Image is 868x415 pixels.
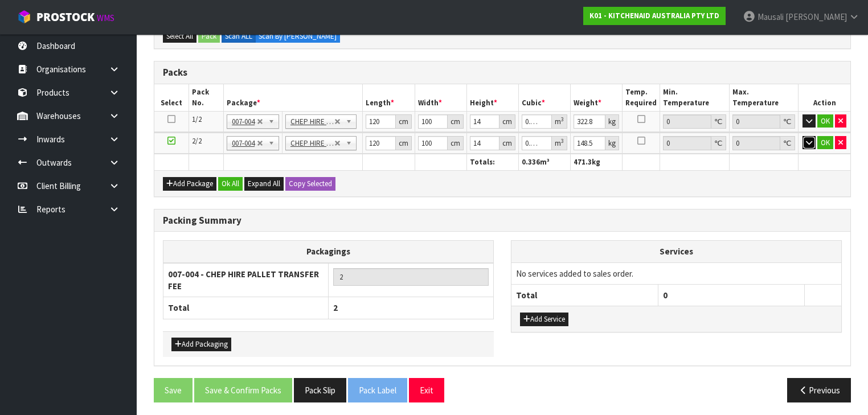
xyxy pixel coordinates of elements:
[799,84,850,111] th: Action
[570,154,622,170] th: kg
[232,115,257,129] span: 007-004
[189,84,224,111] th: Pack No.
[729,84,799,111] th: Max. Temperature
[290,115,334,129] span: CHEP HIRE PALLET TRANSFER FEE
[711,136,726,150] div: ℃
[780,114,795,129] div: ℃
[154,378,193,402] button: Save
[36,10,95,24] span: ProStock
[154,84,189,111] th: Select
[817,136,833,150] button: OK
[163,241,494,263] th: Packagings
[583,7,726,25] a: K01 - KITCHENAID AUSTRALIA PTY LTD
[198,30,220,43] button: Pack
[817,114,833,128] button: OK
[561,116,564,123] sup: 3
[17,10,31,24] img: cube-alt.png
[232,137,257,150] span: 007-004
[605,136,619,150] div: kg
[589,11,719,20] strong: K01 - KITCHENAID AUSTRALIA PTY LTD
[660,84,730,111] th: Min. Temperature
[285,177,335,191] button: Copy Selected
[396,136,412,150] div: cm
[163,297,329,319] th: Total
[522,157,540,167] span: 0.336
[787,378,851,402] button: Previous
[97,13,114,23] small: WMS
[520,313,568,326] button: Add Service
[605,114,619,129] div: kg
[163,30,196,43] button: Select All
[248,179,280,188] span: Expand All
[409,378,444,402] button: Exit
[244,177,284,191] button: Expand All
[290,137,334,150] span: CHEP HIRE PALLET TRANSFER FEE
[518,154,570,170] th: m³
[168,269,319,291] strong: 007-004 - CHEP HIRE PALLET TRANSFER FEE
[552,136,567,150] div: m
[466,84,518,111] th: Height
[499,136,515,150] div: cm
[192,136,202,146] span: 2/2
[333,302,338,313] span: 2
[192,114,202,124] span: 1/2
[518,84,570,111] th: Cubic
[448,136,464,150] div: cm
[348,378,407,402] button: Pack Label
[511,262,841,284] td: No services added to sales order.
[499,114,515,129] div: cm
[561,137,564,145] sup: 3
[711,114,726,129] div: ℃
[511,285,658,306] th: Total
[552,114,567,129] div: m
[194,378,292,402] button: Save & Confirm Packs
[222,30,256,43] label: Scan ALL
[758,11,784,22] span: Mausali
[363,84,415,111] th: Length
[163,177,216,191] button: Add Package
[466,154,518,170] th: Totals:
[163,67,842,78] h3: Packs
[663,290,668,301] span: 0
[218,177,243,191] button: Ok All
[570,84,622,111] th: Weight
[396,114,412,129] div: cm
[294,378,346,402] button: Pack Slip
[511,241,841,262] th: Services
[785,11,847,22] span: [PERSON_NAME]
[574,157,592,167] span: 471.3
[171,338,231,351] button: Add Packaging
[255,30,340,43] label: Scan By [PERSON_NAME]
[448,114,464,129] div: cm
[163,215,842,226] h3: Packing Summary
[780,136,795,150] div: ℃
[415,84,466,111] th: Width
[623,84,660,111] th: Temp. Required
[224,84,363,111] th: Package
